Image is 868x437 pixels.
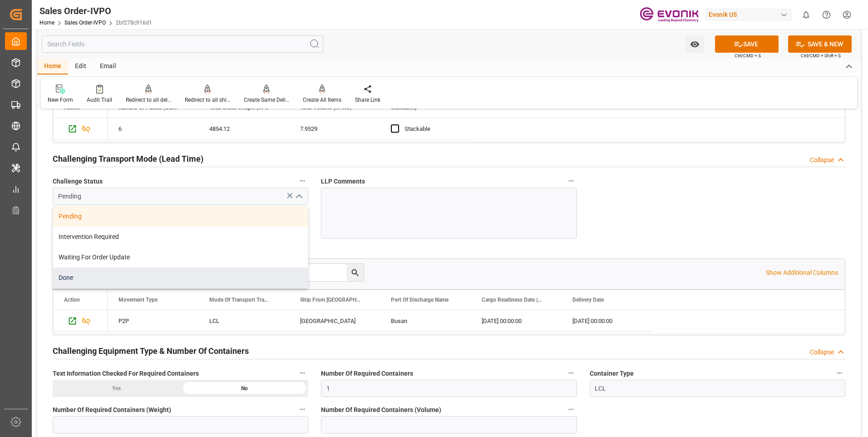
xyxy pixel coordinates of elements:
div: Redirect to all deliveries [126,96,171,104]
span: Cargo Readiness Date (Shipping Date) [482,297,542,303]
h2: Challenging Equipment Type & Number Of Containers [53,345,249,357]
button: Number Of Required Containers (Weight) [296,403,308,415]
span: Mode Of Transport Translation [209,297,270,303]
button: Number Of Required Containers [565,367,577,379]
div: Stackable [404,119,460,139]
button: Help Center [816,5,837,25]
div: [DATE] 00:00:00 [562,310,652,332]
div: Press SPACE to select this row. [108,118,471,140]
div: Yes [53,380,181,397]
button: show 0 new notifications [796,5,816,25]
div: Audit Trail [87,96,112,104]
div: No [181,380,309,397]
div: Waiting For Order Update [53,247,308,268]
div: Intervention Required [53,227,308,247]
div: Pending [53,206,308,227]
div: Create Same Delivery Date [244,96,289,104]
div: [GEOGRAPHIC_DATA] [289,310,380,332]
div: P2P [108,310,198,332]
div: Create All Items [303,96,341,104]
div: LCL [198,310,289,332]
input: Search Fields [42,35,323,53]
span: Container Type [590,369,634,378]
a: Home [39,20,54,26]
span: Number Of Required Containers (Volume) [321,405,441,415]
span: Movement Type [118,297,158,303]
span: Delivery Date [572,297,604,303]
div: Done [53,268,308,288]
button: Number Of Required Containers (Volume) [565,403,577,415]
div: Redirect to all shipments [185,96,230,104]
div: Press SPACE to select this row. [108,310,652,332]
div: Share Link [355,96,380,104]
div: Busan [380,310,471,332]
div: [DATE] 00:00:00 [471,310,562,332]
button: close menu [291,189,305,204]
span: Port Of Discharge Name [391,297,449,303]
p: Show Additional Columns [766,268,838,278]
div: New Form [48,96,73,104]
button: Evonik US [705,6,796,23]
span: Text Information Checked For Required Containers [53,369,199,378]
div: Collapse [810,348,834,357]
div: 7.9529 [289,118,380,139]
button: SAVE [715,35,779,53]
div: Home [37,59,68,74]
span: Challenge Status [53,177,103,186]
div: Sales Order-IVPO [39,4,152,18]
button: open menu [686,35,704,53]
div: Press SPACE to select this row. [53,310,108,332]
div: Collapse [810,155,834,165]
span: Ship From [GEOGRAPHIC_DATA] [300,297,361,303]
h2: Challenging Transport Mode (Lead Time) [53,153,203,165]
button: SAVE & NEW [788,35,852,53]
div: Action [64,297,80,303]
span: Number Of Required Containers [321,369,413,378]
div: 4854.12 [198,118,289,139]
a: Sales Order-IVPO [64,20,106,26]
button: Challenge Status [296,175,308,187]
button: search button [346,264,364,281]
div: Email [93,59,123,74]
div: Edit [68,59,93,74]
span: Ctrl/CMD + Shift + S [801,52,841,59]
div: 6 [108,118,198,139]
span: LLP Comments [321,177,365,186]
span: Ctrl/CMD + S [735,52,761,59]
div: Press SPACE to select this row. [53,118,108,140]
button: LLP Comments [565,175,577,187]
span: Number Of Required Containers (Weight) [53,405,171,415]
img: Evonik-brand-mark-Deep-Purple-RGB.jpeg_1700498283.jpeg [640,7,699,23]
button: Container Type [833,367,845,379]
button: Text Information Checked For Required Containers [296,367,308,379]
div: Evonik US [705,8,792,21]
